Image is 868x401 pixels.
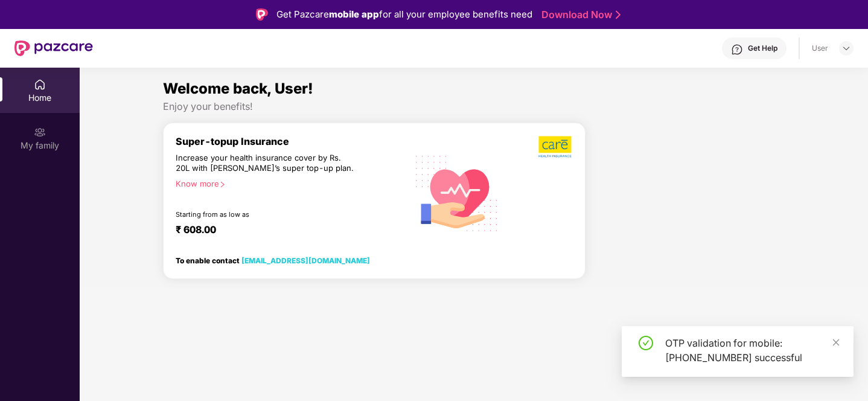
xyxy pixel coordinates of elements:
[34,126,46,138] img: svg+xml;base64,PHN2ZyB3aWR0aD0iMjAiIGhlaWdodD0iMjAiIHZpZXdCb3g9IjAgMCAyMCAyMCIgZmlsbD0ibm9uZSIgeG...
[219,181,226,188] span: right
[665,336,839,365] div: OTP validation for mobile: [PHONE_NUMBER] successful
[639,336,653,350] span: check-circle
[176,135,407,147] div: Super-topup Insurance
[176,179,400,187] div: Know more
[832,338,840,347] span: close
[34,79,46,91] img: svg+xml;base64,PHN2ZyBpZD0iSG9tZSIgeG1sbnM9Imh0dHA6Ly93d3cudzMub3JnLzIwMDAvc3ZnIiB3aWR0aD0iMjAiIG...
[176,210,356,219] div: Starting from as low as
[731,43,743,56] img: svg+xml;base64,PHN2ZyBpZD0iSGVscC0zMngzMiIgeG1sbnM9Imh0dHA6Ly93d3cudzMub3JnLzIwMDAvc3ZnIiB3aWR0aD...
[14,40,93,56] img: New Pazcare Logo
[616,8,621,21] img: Stroke
[748,43,777,53] div: Get Help
[163,100,785,113] div: Enjoy your benefits!
[541,8,617,21] a: Download Now
[241,256,370,265] a: [EMAIL_ADDRESS][DOMAIN_NAME]
[176,256,370,265] div: To enable contact
[176,223,395,238] div: ₹ 608.00
[841,43,851,53] img: svg+xml;base64,PHN2ZyBpZD0iRHJvcGRvd24tMzJ4MzIiIHhtbG5zPSJodHRwOi8vd3d3LnczLm9yZy8yMDAwL3N2ZyIgd2...
[256,8,268,21] img: Logo
[276,7,532,22] div: Get Pazcare for all your employee benefits need
[812,43,828,53] div: User
[407,142,507,243] img: svg+xml;base64,PHN2ZyB4bWxucz0iaHR0cDovL3d3dy53My5vcmcvMjAwMC9zdmciIHhtbG5zOnhsaW5rPSJodHRwOi8vd3...
[176,153,356,174] div: Increase your health insurance cover by Rs. 20L with [PERSON_NAME]’s super top-up plan.
[163,80,313,97] span: Welcome back, User!
[538,135,573,158] img: b5dec4f62d2307b9de63beb79f102df3.png
[329,8,379,20] strong: mobile app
